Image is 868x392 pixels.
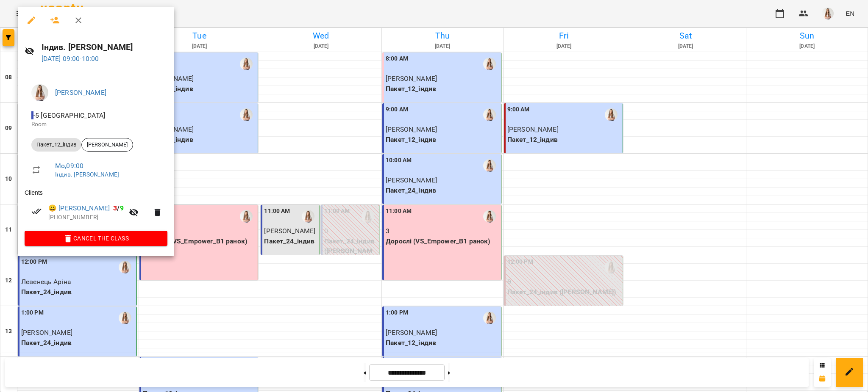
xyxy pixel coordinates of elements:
svg: Paid [31,206,42,216]
a: [DATE] 09:00-10:00 [42,55,99,63]
span: 3 [113,204,117,212]
span: Cancel the class [31,233,161,243]
p: [PHONE_NUMBER] [48,213,124,222]
span: 9 [120,204,124,212]
a: 😀 [PERSON_NAME] [48,203,110,213]
div: [PERSON_NAME] [81,138,133,152]
p: Room [31,120,161,129]
span: Пакет_12_індив [31,141,81,149]
a: Mo , 09:00 [55,162,83,170]
img: 991d444c6ac07fb383591aa534ce9324.png [31,84,48,101]
ul: Clients [25,188,167,231]
a: Індив. [PERSON_NAME] [55,171,119,178]
button: Cancel the class [25,231,167,246]
span: - 5 [GEOGRAPHIC_DATA] [31,111,107,119]
span: [PERSON_NAME] [82,141,133,149]
b: / [113,204,123,212]
a: [PERSON_NAME] [55,88,106,97]
h6: Індив. [PERSON_NAME] [42,41,168,54]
